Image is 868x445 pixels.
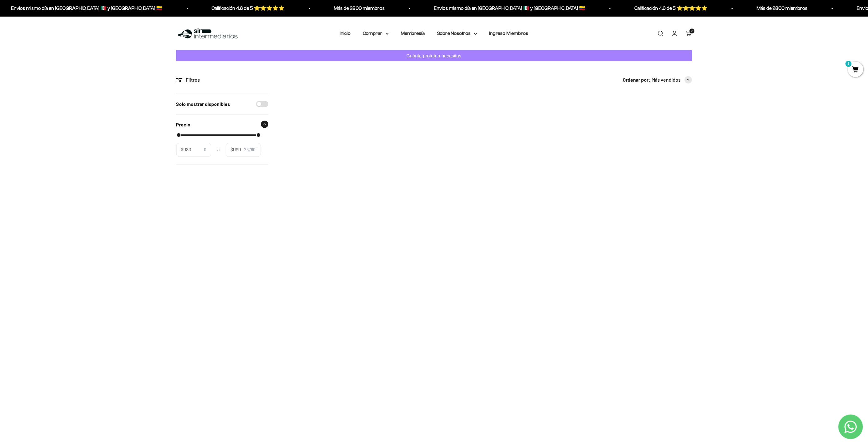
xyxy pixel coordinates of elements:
[845,60,852,68] mark: 2
[176,121,191,129] span: Precio
[635,4,708,12] p: Calificación 4.6 de 5 ⭐️⭐️⭐️⭐️⭐️
[848,67,863,73] a: 2
[405,52,463,60] p: Cuánta proteína necesitas
[757,4,808,12] p: Más de 2800 miembros
[334,4,385,12] p: Más de 2800 miembros
[652,76,681,84] span: Más vendidos
[652,76,692,84] button: Más vendidos
[176,114,268,135] summary: Precio
[244,146,256,153] input: Precio máximo
[363,29,389,37] summary: Comprar
[176,134,261,136] input: Precio mínimo
[176,76,268,84] div: Filtros
[212,4,285,12] p: Calificación 4.6 de 5 ⭐️⭐️⭐️⭐️⭐️
[195,146,207,153] input: Precio mínimo
[176,50,692,61] a: Cuánta proteína necesitas
[401,31,425,36] a: Membresía
[489,31,528,36] a: Ingreso Miembros
[340,31,351,36] a: Inicio
[691,29,693,32] span: 2
[217,146,220,153] span: a
[623,76,651,84] span: Ordenar por:
[176,100,230,108] label: Solo mostrar disponibles
[11,4,163,12] p: Envios mismo día en [GEOGRAPHIC_DATA] 🇲🇽 y [GEOGRAPHIC_DATA] 🇨🇴
[437,29,477,37] summary: Sobre Nosotros
[231,146,241,153] span: $USD
[181,146,192,153] span: $USD
[434,4,586,12] p: Envios mismo día en [GEOGRAPHIC_DATA] 🇲🇽 y [GEOGRAPHIC_DATA] 🇨🇴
